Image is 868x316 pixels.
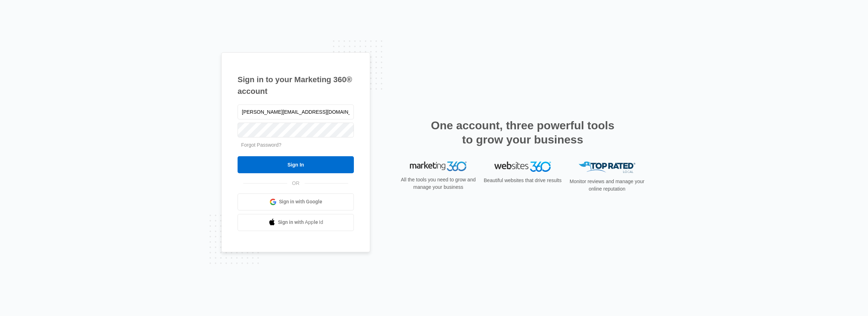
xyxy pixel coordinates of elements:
[238,105,354,119] input: Email
[429,118,617,147] h2: One account, three powerful tools to grow your business
[238,214,354,231] a: Sign in with Apple Id
[399,176,478,191] p: All the tools you need to grow and manage your business
[410,162,467,171] img: Marketing 360
[238,74,354,97] h1: Sign in to your Marketing 360® account
[567,178,647,193] p: Monitor reviews and manage your online reputation
[238,193,354,210] a: Sign in with Google
[238,156,354,173] input: Sign In
[241,142,282,148] a: Forgot Password?
[287,180,305,187] span: OR
[483,177,562,184] p: Beautiful websites that drive results
[494,162,551,172] img: Websites 360
[579,162,635,173] img: Top Rated Local
[278,219,323,226] span: Sign in with Apple Id
[279,198,322,205] span: Sign in with Google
